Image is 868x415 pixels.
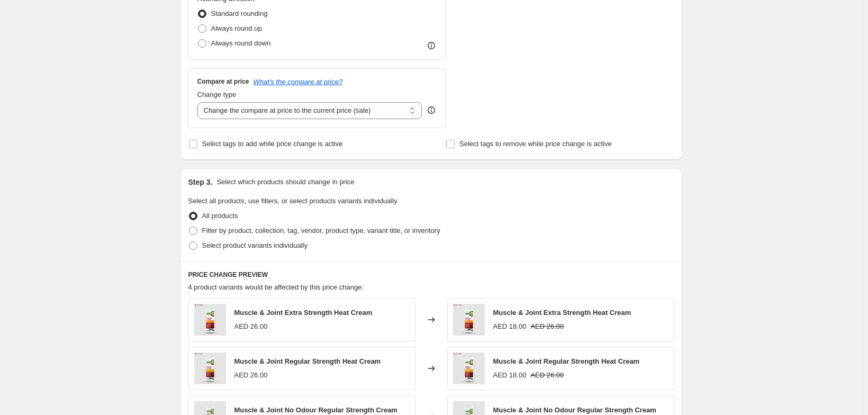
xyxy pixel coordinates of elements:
[530,370,564,381] strike: AED 26.00
[211,10,268,17] span: Standard rounding
[202,227,440,234] span: Filter by product, collection, tag, vendor, product type, variant title, or inventory
[188,177,213,187] h2: Step 3.
[234,370,268,381] div: AED 26.00
[188,270,674,279] h6: PRICE CHANGE PREVIEW
[530,321,564,332] strike: AED 26.00
[202,241,308,249] span: Select product variants individually
[202,212,238,220] span: All products
[493,406,656,414] span: Muscle & Joint No Odour Regular Strength Cream
[234,309,373,317] span: Muscle & Joint Extra Strength Heat Cream
[197,91,237,98] span: Change type
[493,370,527,381] div: AED 18.00
[216,177,354,187] p: Select which products should change in price
[254,78,343,86] button: What's the compare at price?
[234,321,268,332] div: AED 26.00
[459,140,612,148] span: Select tags to remove while price change is active
[453,353,485,384] img: RegularStrength_100g_80x.jpg
[493,357,640,365] span: Muscle & Joint Regular Strength Heat Cream
[493,309,631,317] span: Muscle & Joint Extra Strength Heat Cream
[453,304,485,336] img: ExtraStrength_80x.jpg
[234,406,397,414] span: Muscle & Joint No Odour Regular Strength Cream
[194,304,226,336] img: ExtraStrength_80x.jpg
[188,283,364,291] span: 4 product variants would be affected by this price change:
[234,357,381,365] span: Muscle & Joint Regular Strength Heat Cream
[493,321,527,332] div: AED 18.00
[197,77,249,86] h3: Compare at price
[188,197,397,205] span: Select all products, use filters, or select products variants individually
[211,39,271,47] span: Always round down
[194,353,226,384] img: RegularStrength_100g_80x.jpg
[426,105,437,115] div: help
[202,140,343,148] span: Select tags to add while price change is active
[211,24,262,32] span: Always round up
